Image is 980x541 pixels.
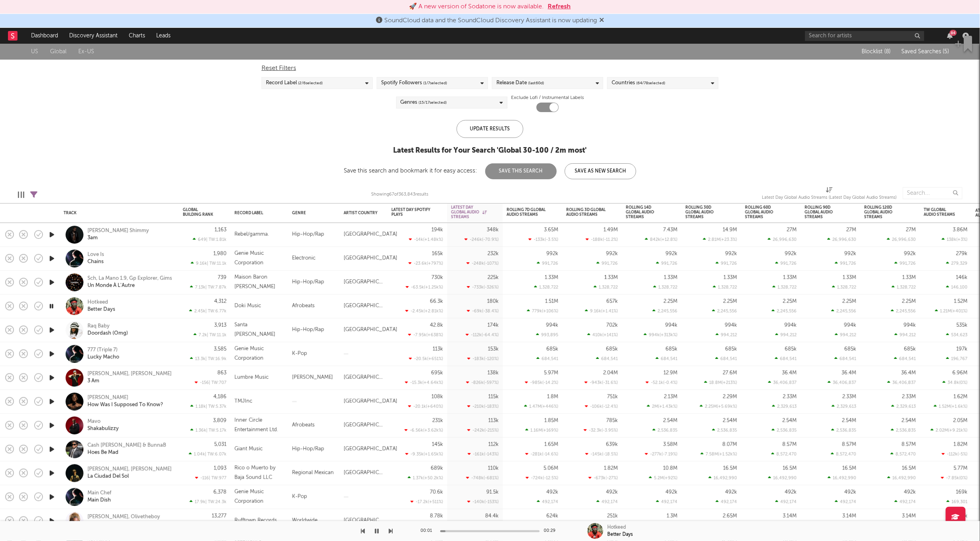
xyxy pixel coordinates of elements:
button: Saved Searches (5) [899,48,949,55]
div: Rolling 120D Global Audio Streams [864,205,904,219]
a: Love Is [87,251,104,258]
div: TW Global Audio Streams [924,207,956,217]
div: 991,726 [775,261,797,266]
div: 1,328,722 [713,285,737,290]
a: [PERSON_NAME], [PERSON_NAME] [87,466,172,473]
div: 992k [546,251,558,256]
a: Ex-US [78,47,94,57]
div: 684,541 [894,356,916,361]
div: 779k ( +106 % ) [527,308,558,314]
div: 2.25M [723,299,737,304]
div: 410k ( +141 % ) [587,332,618,337]
div: 1,328,722 [653,285,678,290]
div: 695k [431,370,443,376]
div: 180k [487,299,499,304]
div: 146,100 [946,285,968,290]
div: 991,726 [656,261,678,266]
div: 153k [488,347,499,352]
div: 994,212 [716,332,737,337]
div: 1.33M [843,275,856,280]
div: 197k [957,347,968,352]
div: 994k [725,323,737,328]
div: [PERSON_NAME] Shimmy [87,227,149,235]
div: 994k [665,323,678,328]
div: -733k ( -326 % ) [467,285,499,290]
div: -15.3k ( +4.64k % ) [405,380,443,385]
div: [PERSON_NAME] [288,366,340,390]
div: 991,726 [716,261,737,266]
div: 685k [546,347,558,352]
div: 649 | TW: 1.81k [183,237,227,242]
div: TMJInc [234,397,252,406]
div: -20.1k ( +640 % ) [408,404,443,409]
div: Genie Music Corporation [234,344,284,363]
div: 26,996,630 [827,237,856,242]
a: [PERSON_NAME], Olivetheboy [87,514,160,521]
span: ( 2 / 6 selected) [298,78,323,88]
div: 6.96M [953,370,968,376]
div: -246k ( -70.9 % ) [465,237,499,242]
div: -183k ( -120 % ) [467,356,499,361]
div: 7.2k | TW: 11.1k [183,332,227,337]
div: 684,541 [656,356,678,361]
div: Rolling 60D Global Audio Streams [745,205,785,219]
div: Genie Music Corporation [234,249,284,268]
div: 992k [606,251,618,256]
a: Better Days [87,306,115,313]
div: 2.04M [603,370,618,376]
div: Rebel/gamma. [234,230,269,239]
div: 535k [957,323,968,328]
a: Sch, La Mano 1.9, Gp Explorer, Gims [87,275,172,282]
div: 2.13M [664,394,678,399]
div: 27M [906,227,916,233]
div: [GEOGRAPHIC_DATA] [344,373,383,382]
label: Exclude Lofi / Instrumental Labels [511,93,584,103]
div: 751k [607,394,618,399]
div: 994k [784,323,797,328]
div: 684,541 [715,356,737,361]
span: Blocklist [862,49,891,54]
div: Rolling 90D Global Audio Streams [805,205,844,219]
div: 2.33M [842,394,856,399]
div: 534,623 [946,332,968,337]
div: 685k [725,347,737,352]
a: 3am [87,235,98,242]
div: -943k ( -31.6 % ) [585,380,618,385]
div: 730k [432,275,443,280]
div: 1,980 [213,251,227,256]
div: 685k [844,347,856,352]
button: 84 [947,33,953,39]
div: Cash [PERSON_NAME] & BunnaB [87,442,166,449]
div: 3 Am [87,378,99,385]
div: Save this search and bookmark it for easy access: [344,168,636,174]
div: 3.65M [544,227,558,233]
div: -106k ( -12.4 % ) [585,404,618,409]
div: 66.3k [430,299,443,304]
a: Mavo [87,418,101,425]
div: 994,212 [835,332,856,337]
div: 138k [488,370,499,376]
div: 994k [844,323,856,328]
div: 2.45k | TW: 6.77k [183,308,227,314]
div: 2,245,556 [772,308,797,314]
span: SoundCloud data and the SoundCloud Discovery Assistant is now updating [384,17,597,24]
div: 194k [432,227,443,233]
span: Dismiss [599,17,604,24]
div: -826k ( -597 % ) [466,380,499,385]
div: How Was I Supposed To Know? [87,401,163,409]
div: 113k [433,347,443,352]
div: 279k [956,251,968,256]
a: Shakabulizzy [87,425,119,432]
div: 684,541 [596,356,618,361]
div: -23.6k ( +797 % ) [409,261,443,266]
div: Update Results [457,120,523,138]
div: 1.18k | TW: 5.37k [183,404,227,409]
div: 1.49M [604,227,618,233]
a: 777 (Triple 7) [87,347,118,354]
div: 1,328,722 [832,285,856,290]
div: 2.25M [842,299,856,304]
div: 2,245,556 [831,308,856,314]
div: 4,312 [214,299,227,304]
div: Doordash (Omg) [87,330,128,337]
